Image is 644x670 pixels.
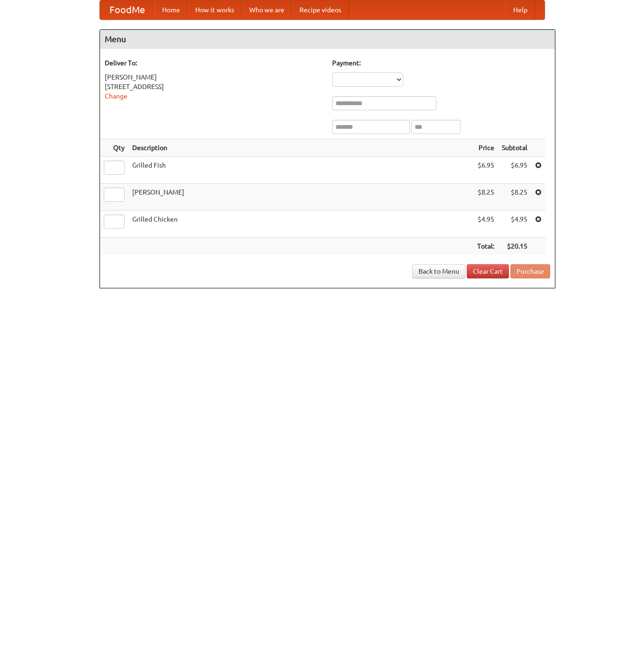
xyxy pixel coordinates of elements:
[242,0,292,19] a: Who we are
[473,184,498,211] td: $8.25
[412,264,465,278] a: Back to Menu
[128,157,473,184] td: Grilled Fish
[473,157,498,184] td: $6.95
[154,0,188,19] a: Home
[100,139,128,157] th: Qty
[498,139,531,157] th: Subtotal
[498,157,531,184] td: $6.95
[105,82,323,91] div: [STREET_ADDRESS]
[105,92,127,100] a: Change
[467,264,509,278] a: Clear Cart
[292,0,349,19] a: Recipe videos
[128,139,473,157] th: Description
[100,30,555,49] h4: Menu
[510,264,550,278] button: Purchase
[105,72,323,82] div: [PERSON_NAME]
[473,238,498,255] th: Total:
[105,58,323,68] h5: Deliver To:
[498,211,531,238] td: $4.95
[128,184,473,211] td: [PERSON_NAME]
[332,58,550,68] h5: Payment:
[498,238,531,255] th: $20.15
[188,0,242,19] a: How it works
[498,184,531,211] td: $8.25
[128,211,473,238] td: Grilled Chicken
[473,139,498,157] th: Price
[100,0,154,19] a: FoodMe
[506,0,535,19] a: Help
[473,211,498,238] td: $4.95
